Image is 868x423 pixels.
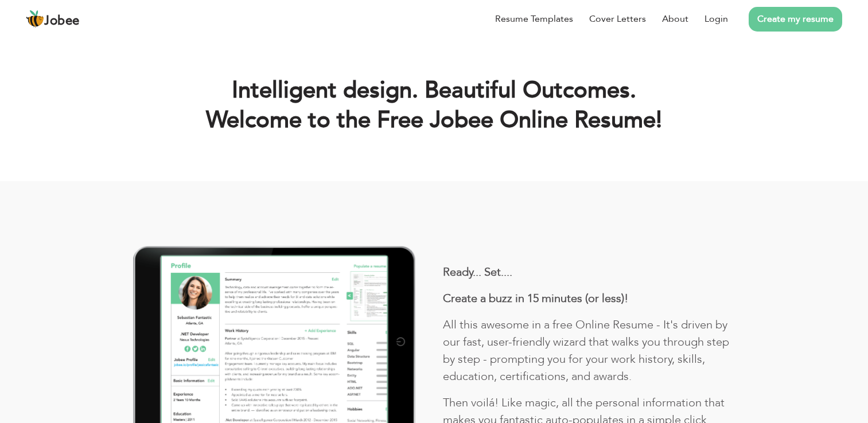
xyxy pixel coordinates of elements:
img: jobee.io [26,10,44,28]
a: Jobee [26,10,80,28]
a: Resume Templates [495,12,573,26]
span: Jobee [44,15,80,28]
p: All this awesome in a free Online Resume - It's driven by our fast, user-friendly wizard that wal... [443,316,735,385]
b: Create a buzz in 15 minutes (or less)! [443,291,628,306]
a: Login [704,12,728,26]
h1: Intelligent design. Beautiful Outcomes. Welcome to the Free Jobee Online Resume! [28,76,840,135]
a: Cover Letters [589,12,646,26]
b: Ready... Set.... [443,264,512,280]
a: About [662,12,688,26]
a: Create my resume [749,7,842,32]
